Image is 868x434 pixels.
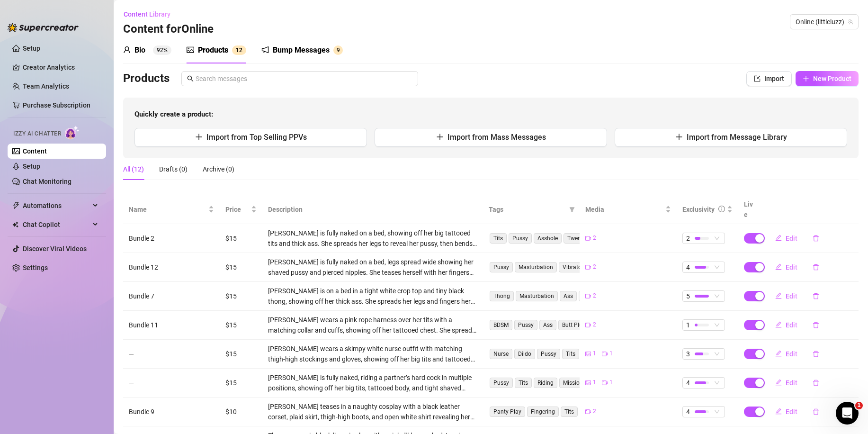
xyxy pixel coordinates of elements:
[775,408,782,415] span: edit
[23,245,87,253] a: Discover Viral Videos
[593,234,596,243] span: 2
[123,224,220,253] td: Bundle 2
[159,164,188,174] div: Drafts (0)
[813,293,819,299] span: delete
[516,291,558,301] span: Masturbation
[220,282,262,311] td: $15
[609,378,613,387] span: 1
[134,110,213,118] strong: Quickly create a product:
[746,71,792,86] button: Import
[786,350,797,358] span: Edit
[593,349,596,358] span: 1
[615,128,847,147] button: Import from Message Library
[268,257,477,278] div: [PERSON_NAME] is fully naked on a bed, legs spread wide showing her shaved pussy and pierced nipp...
[203,164,234,174] div: Archive (0)
[527,407,559,417] span: Fingering
[813,408,819,415] span: delete
[232,45,246,55] sup: 12
[805,346,827,362] button: delete
[585,293,591,299] span: video-camera
[585,409,591,415] span: video-camera
[134,45,145,56] div: Bio
[775,379,782,386] span: edit
[13,129,61,138] span: Izzy AI Chatter
[813,351,819,357] span: delete
[12,221,18,228] img: Chat Copilot
[686,349,690,359] span: 3
[836,402,859,425] iframe: Intercom live chat
[23,147,47,155] a: Content
[580,195,676,224] th: Media
[686,378,690,388] span: 4
[436,133,444,141] span: plus
[768,289,805,304] button: Edit
[585,235,591,241] span: video-camera
[333,45,343,55] sup: 9
[483,195,580,224] th: Tags
[515,262,557,272] span: Masturbation
[560,291,577,301] span: Ass
[593,407,596,416] span: 2
[775,292,782,299] span: edit
[796,71,859,86] button: New Product
[786,235,797,242] span: Edit
[509,233,532,244] span: Pussy
[490,407,525,417] span: Panty Play
[123,340,220,369] td: —
[805,289,827,304] button: delete
[675,133,683,141] span: plus
[65,126,80,139] img: AI Chatter
[23,45,40,52] a: Setup
[686,262,690,272] span: 4
[268,315,477,335] div: [PERSON_NAME] wears a pink rope harness over her tits with a matching collar and cuffs, showing o...
[12,202,20,209] span: thunderbolt
[813,264,819,271] span: delete
[602,380,608,386] span: video-camera
[559,262,587,272] span: Vibrator
[786,379,797,387] span: Edit
[220,369,262,398] td: $15
[559,378,595,388] span: Missionary
[561,407,578,417] span: Tits
[539,320,556,330] span: Ass
[187,46,194,54] span: picture
[786,321,797,329] span: Edit
[8,23,79,32] img: logo-BBDzfeDw.svg
[490,320,512,330] span: BDSM
[775,350,782,357] span: edit
[805,375,827,390] button: delete
[198,45,228,56] div: Products
[602,351,608,357] span: video-camera
[153,45,171,55] sup: 92%
[220,340,262,369] td: $15
[796,15,853,29] span: Online (littleluzz)
[123,398,220,426] td: Bundle 9
[768,404,805,419] button: Edit
[490,233,507,244] span: Tits
[123,253,220,282] td: Bundle 12
[220,195,262,224] th: Price
[593,291,596,300] span: 2
[23,198,90,213] span: Automations
[187,75,194,82] span: search
[123,311,220,340] td: Bundle 11
[768,260,805,275] button: Edit
[123,7,178,22] button: Content Library
[754,75,761,82] span: import
[786,263,797,271] span: Edit
[813,322,819,328] span: delete
[268,228,477,249] div: [PERSON_NAME] is fully naked on a bed, showing off her big tattooed tits and thick ass. She sprea...
[447,133,546,142] span: Import from Mass Messages
[537,349,560,359] span: Pussy
[775,263,782,270] span: edit
[768,346,805,362] button: Edit
[585,351,591,357] span: picture
[134,128,367,147] button: Import from Top Selling PPVs
[805,260,827,275] button: delete
[609,349,613,358] span: 1
[196,73,412,84] input: Search messages
[268,344,477,364] div: [PERSON_NAME] wears a skimpy white nurse outfit with matching thigh-high stockings and gloves, sh...
[23,163,40,170] a: Setup
[236,47,239,54] span: 1
[848,19,853,25] span: team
